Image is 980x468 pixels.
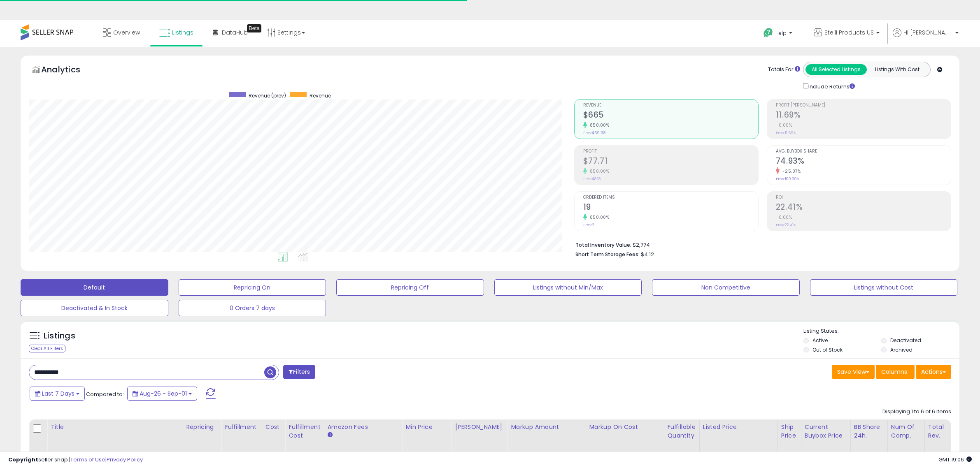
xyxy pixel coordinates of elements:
[583,176,601,181] small: Prev: $8.18
[866,64,928,75] button: Listings With Cost
[903,28,953,37] span: Hi [PERSON_NAME]
[172,28,193,37] span: Listings
[153,20,200,45] a: Listings
[179,300,326,316] button: 0 Orders 7 days
[44,330,75,342] h5: Listings
[776,214,792,220] small: 0.00%
[757,21,801,47] a: Help
[113,28,140,37] span: Overview
[575,239,945,249] li: $2,774
[207,20,254,45] a: DataHub
[916,365,951,379] button: Actions
[812,346,843,353] label: Out of Stock
[8,456,143,464] div: seller snap | |
[127,387,197,401] button: Aug-26 - Sep-01
[776,122,792,128] small: 0.00%
[805,64,867,75] button: All Selected Listings
[703,423,774,431] div: Listed Price
[247,24,261,32] div: Tooltip anchor
[881,368,907,376] span: Columns
[336,279,484,296] button: Repricing Off
[41,64,96,77] h5: Analytics
[882,408,951,416] div: Displaying 1 to 6 of 6 items
[21,300,168,316] button: Deactivated & In Stock
[803,327,959,335] p: Listing States:
[776,202,951,213] h2: 22.41%
[781,423,798,440] div: Ship Price
[51,423,179,431] div: Title
[30,387,85,401] button: Last 7 Days
[70,456,105,463] a: Terms of Use
[42,389,74,398] span: Last 7 Days
[776,195,951,200] span: ROI
[832,365,875,379] button: Save View
[583,103,758,108] span: Revenue
[283,365,315,379] button: Filters
[780,168,801,174] small: -25.07%
[797,81,865,91] div: Include Returns
[776,156,951,167] h2: 74.93%
[893,28,959,47] a: Hi [PERSON_NAME]
[107,456,143,463] a: Privacy Policy
[938,456,972,463] span: 2025-09-9 19:06 GMT
[310,92,331,99] span: Revenue
[810,279,958,296] button: Listings without Cost
[494,279,642,296] button: Listings without Min/Max
[928,423,958,440] div: Total Rev.
[575,241,631,248] b: Total Inventory Value:
[583,130,605,135] small: Prev: $69.98
[97,20,146,45] a: Overview
[808,20,886,47] a: Stelli Products US
[587,122,610,128] small: 850.00%
[776,222,796,227] small: Prev: 22.41%
[261,20,311,45] a: Settings
[891,423,921,440] div: Num of Comp.
[890,337,921,344] label: Deactivated
[854,423,884,440] div: BB Share 24h.
[876,365,915,379] button: Columns
[763,28,773,38] i: Get Help
[586,419,664,452] th: The percentage added to the cost of goods (COGS) that forms the calculator for Min & Max prices.
[29,345,65,352] div: Clear All Filters
[824,28,874,37] span: Stelli Products US
[327,423,398,431] div: Amazon Fees
[776,110,951,121] h2: 11.69%
[589,423,660,431] div: Markup on Cost
[186,423,218,431] div: Repricing
[583,110,758,121] h2: $665
[327,431,332,439] small: Amazon Fees.
[890,346,912,353] label: Archived
[225,423,258,431] div: Fulfillment
[222,28,248,37] span: DataHub
[583,195,758,200] span: Ordered Items
[667,423,696,440] div: Fulfillable Quantity
[249,92,286,99] span: Revenue (prev)
[641,250,654,258] span: $4.12
[583,202,758,213] h2: 19
[812,337,828,344] label: Active
[405,423,448,431] div: Min Price
[511,423,582,431] div: Markup Amount
[775,30,787,37] span: Help
[583,222,594,227] small: Prev: 2
[455,423,504,431] div: [PERSON_NAME]
[583,149,758,154] span: Profit
[86,390,124,398] span: Compared to:
[776,176,799,181] small: Prev: 100.00%
[652,279,800,296] button: Non Competitive
[776,149,951,154] span: Avg. Buybox Share
[768,66,800,74] div: Totals For
[289,423,320,440] div: Fulfillment Cost
[8,456,38,463] strong: Copyright
[776,130,796,135] small: Prev: 11.69%
[179,279,326,296] button: Repricing On
[140,389,187,398] span: Aug-26 - Sep-01
[265,423,282,431] div: Cost
[575,251,640,258] b: Short Term Storage Fees:
[587,214,610,220] small: 850.00%
[776,103,951,108] span: Profit [PERSON_NAME]
[587,168,610,174] small: 850.00%
[805,423,847,440] div: Current Buybox Price
[21,279,168,296] button: Default
[583,156,758,167] h2: $77.71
